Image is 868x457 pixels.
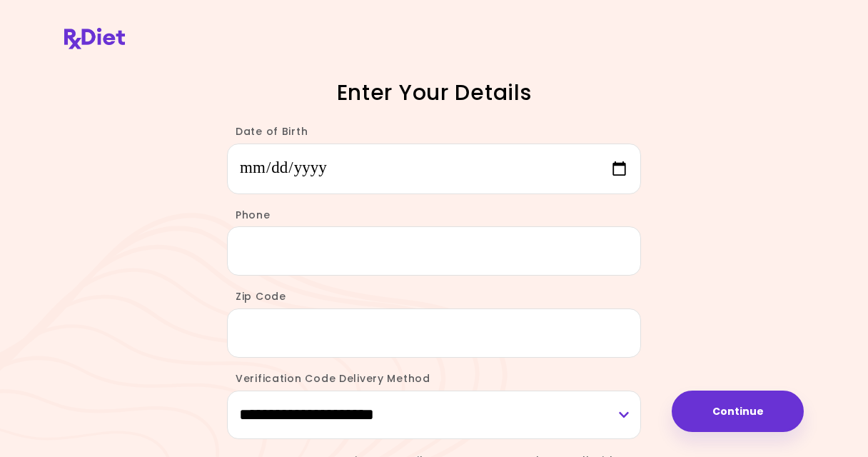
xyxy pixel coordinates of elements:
label: Zip Code [227,289,286,303]
label: Phone [227,208,271,222]
h1: Enter Your Details [184,79,684,106]
label: Verification Code Delivery Method [227,371,430,386]
label: Date of Birth [227,124,308,139]
button: Continue [672,391,804,432]
img: RxDiet [64,28,125,49]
